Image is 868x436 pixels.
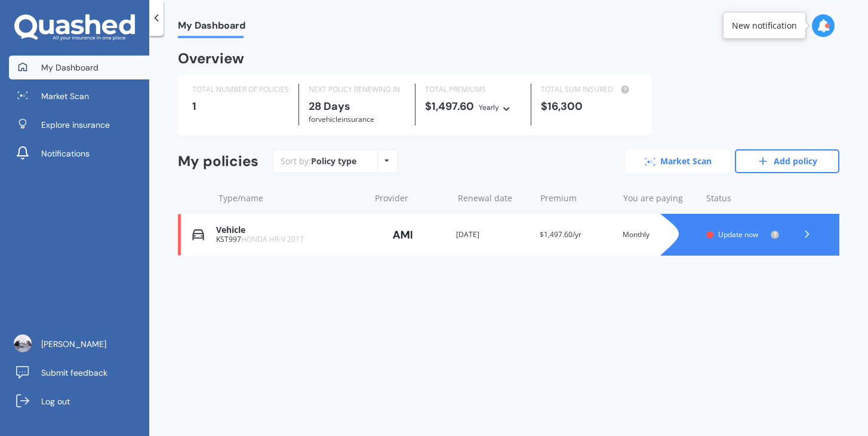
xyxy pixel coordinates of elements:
[425,84,522,96] div: TOTAL PREMIUMS
[623,229,696,241] div: Monthly
[281,155,356,167] div: Sort by:
[41,367,107,379] span: Submit feedback
[178,53,244,65] div: Overview
[309,114,374,124] span: for Vehicle insurance
[735,149,839,173] a: Add policy
[540,229,581,240] span: $1,497.60/yr
[9,142,149,165] a: Notifications
[541,100,638,112] div: $16,300
[41,148,90,159] span: Notifications
[192,229,204,241] img: Vehicle
[706,192,780,204] div: Status
[732,20,797,32] div: New notification
[425,100,522,113] div: $1,497.60
[41,119,110,131] span: Explore insurance
[14,334,32,352] img: ACg8ocJ8W2Q3DN9wbSIkJVRPVLQcjislC0jm_5e_-GSQr4F8kqHIVQ6C=s96-c
[9,361,149,385] a: Submit feedback
[178,20,245,36] span: My Dashboard
[41,62,99,73] span: My Dashboard
[373,223,433,246] img: AMI
[192,84,289,96] div: TOTAL NUMBER OF POLICIES
[479,102,499,113] div: Yearly
[216,225,364,235] div: Vehicle
[241,234,304,244] span: HONDA HR-V 2017
[623,192,697,204] div: You are paying
[456,229,530,241] div: [DATE]
[178,153,258,170] div: My policies
[375,192,448,204] div: Provider
[311,155,356,167] div: Policy type
[216,235,364,244] div: KST997
[309,99,350,113] b: 28 Days
[41,338,106,350] span: [PERSON_NAME]
[718,229,758,240] span: Update now
[41,90,89,102] span: Market Scan
[626,149,730,173] a: Market Scan
[41,395,70,407] span: Log out
[9,84,149,108] a: Market Scan
[9,332,149,356] a: [PERSON_NAME]
[458,192,531,204] div: Renewal date
[218,192,365,204] div: Type/name
[309,84,405,96] div: NEXT POLICY RENEWING IN
[192,100,289,112] div: 1
[9,113,149,137] a: Explore insurance
[540,192,614,204] div: Premium
[9,389,149,413] a: Log out
[9,56,149,79] a: My Dashboard
[541,84,638,96] div: TOTAL SUM INSURED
